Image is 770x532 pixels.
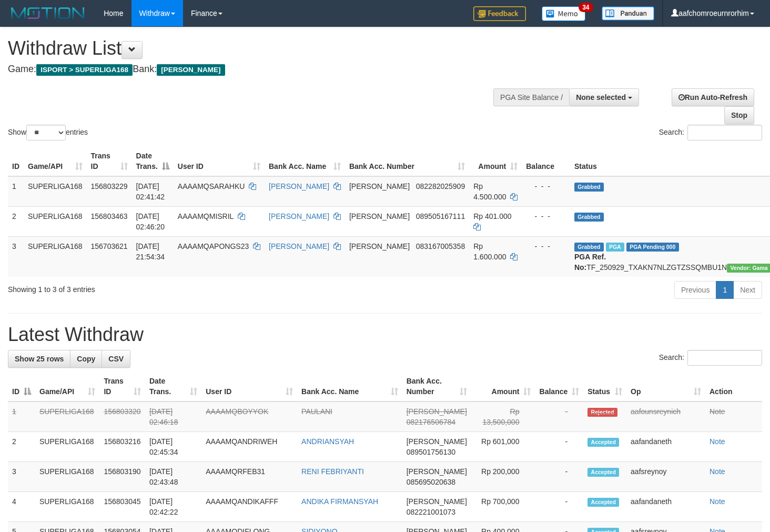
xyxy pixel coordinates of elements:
td: AAAAMQBOYYOK [201,401,297,432]
td: - [535,492,583,522]
span: Copy 085695020638 to clipboard [407,478,455,486]
input: Search: [687,125,762,140]
div: - - - [526,241,566,252]
span: AAAAMQAPONGS23 [178,242,249,250]
span: Rp 1.600.000 [473,242,506,261]
a: [PERSON_NAME] [269,182,329,190]
img: Feedback.jpg [473,6,526,21]
a: Run Auto-Refresh [672,88,754,106]
td: [DATE] 02:42:22 [145,492,201,522]
td: aafounsreynich [626,401,705,432]
a: Previous [674,281,716,299]
span: Accepted [587,498,619,507]
td: [DATE] 02:46:18 [145,401,201,432]
div: Showing 1 to 3 of 3 entries [8,280,313,295]
td: aafsreynoy [626,462,705,492]
a: RENI FEBRIYANTI [301,467,364,476]
td: 156803320 [99,401,145,432]
a: Stop [724,106,754,124]
a: Note [710,407,725,416]
th: ID [8,146,24,176]
th: Status: activate to sort column ascending [583,372,626,401]
div: PGA Site Balance / [493,88,569,106]
th: Balance [522,146,570,176]
td: Rp 601,000 [471,432,535,462]
span: AAAAMQMISRIL [178,212,234,220]
td: Rp 700,000 [471,492,535,522]
a: 1 [716,281,734,299]
th: Op: activate to sort column ascending [626,372,705,401]
span: PGA Pending [626,243,679,252]
span: Copy 089501756130 to clipboard [407,448,455,456]
th: Date Trans.: activate to sort column descending [132,146,174,176]
span: 156803229 [91,182,128,190]
h1: Withdraw List [8,38,503,59]
td: AAAAMQRFEB31 [201,462,297,492]
th: User ID: activate to sort column ascending [201,372,297,401]
span: [PERSON_NAME] [407,407,467,416]
img: Button%20Memo.svg [542,6,586,21]
span: [DATE] 02:46:20 [136,212,165,231]
td: SUPERLIGA168 [35,492,99,522]
td: 3 [8,462,35,492]
label: Search: [659,125,762,140]
span: Rp 4.500.000 [473,182,506,201]
td: - [535,432,583,462]
th: Bank Acc. Number: activate to sort column ascending [402,372,471,401]
th: Balance: activate to sort column ascending [535,372,583,401]
span: [PERSON_NAME] [157,64,225,76]
td: SUPERLIGA168 [35,401,99,432]
a: PAULANI [301,407,332,416]
th: Bank Acc. Number: activate to sort column ascending [345,146,469,176]
td: 156803216 [99,432,145,462]
span: Accepted [587,438,619,447]
td: SUPERLIGA168 [35,462,99,492]
td: SUPERLIGA168 [35,432,99,462]
span: Copy 082221001073 to clipboard [407,508,455,516]
a: [PERSON_NAME] [269,242,329,250]
span: [PERSON_NAME] [407,437,467,446]
span: [PERSON_NAME] [349,182,410,190]
td: AAAAMQANDRIWEH [201,432,297,462]
span: 156803463 [91,212,128,220]
span: Grabbed [574,243,604,252]
h4: Game: Bank: [8,64,503,75]
input: Search: [687,350,762,366]
span: 34 [579,3,593,12]
a: Note [710,467,725,476]
label: Show entries [8,125,88,140]
span: Copy 083167005358 to clipboard [416,242,465,250]
span: Copy 082282025909 to clipboard [416,182,465,190]
span: [PERSON_NAME] [407,497,467,506]
td: 2 [8,432,35,462]
td: aafandaneth [626,492,705,522]
td: SUPERLIGA168 [24,206,87,236]
th: Action [705,372,762,401]
span: AAAAMQSARAHKU [178,182,245,190]
a: Show 25 rows [8,350,70,368]
span: Copy 082176506784 to clipboard [407,418,455,426]
th: Trans ID: activate to sort column ascending [87,146,132,176]
span: [PERSON_NAME] [407,467,467,476]
span: Grabbed [574,183,604,192]
select: Showentries [26,125,66,140]
a: Note [710,437,725,446]
img: panduan.png [602,6,654,21]
td: 4 [8,492,35,522]
span: Copy 089505167111 to clipboard [416,212,465,220]
td: aafandaneth [626,432,705,462]
span: [PERSON_NAME] [349,212,410,220]
th: Amount: activate to sort column ascending [471,372,535,401]
td: [DATE] 02:43:48 [145,462,201,492]
th: Game/API: activate to sort column ascending [35,372,99,401]
span: ISPORT > SUPERLIGA168 [36,64,133,76]
a: [PERSON_NAME] [269,212,329,220]
div: - - - [526,181,566,192]
a: Note [710,497,725,506]
span: Marked by aafchhiseyha [606,243,624,252]
th: Date Trans.: activate to sort column ascending [145,372,201,401]
td: SUPERLIGA168 [24,236,87,277]
a: Copy [70,350,102,368]
td: 2 [8,206,24,236]
span: 156703621 [91,242,128,250]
